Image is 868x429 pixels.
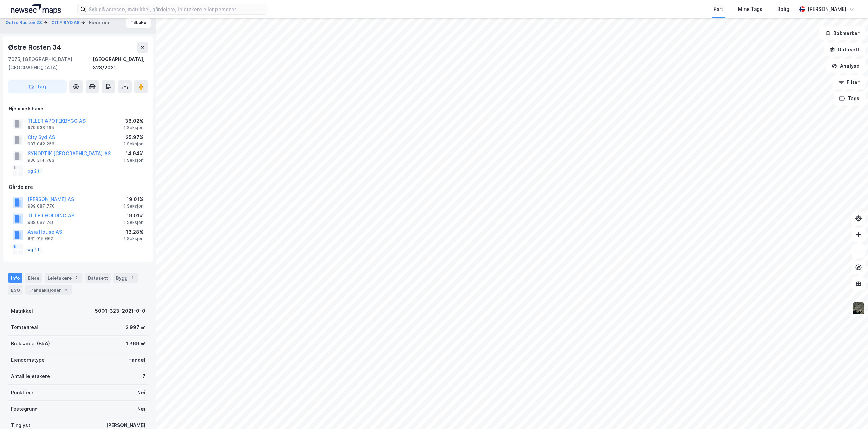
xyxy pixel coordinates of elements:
div: 7 [142,372,145,380]
div: Eiendomstype [11,356,45,364]
div: 861 915 662 [27,236,53,242]
div: Punktleie [11,389,33,397]
div: Info [8,273,22,283]
div: Kart [714,5,723,13]
button: Tilbake [126,17,151,28]
div: Mine Tags [738,5,762,13]
button: Tag [8,80,67,93]
button: Tags [834,92,865,105]
div: Hjemmelshaver [8,105,148,113]
div: 937 042 256 [27,141,54,147]
button: Filter [833,75,865,89]
div: 936 314 783 [27,158,54,163]
div: Østre Rosten 34 [8,42,62,53]
div: 1 Seksjon [124,141,144,147]
img: 9k= [852,302,865,315]
div: Tomteareal [11,323,38,332]
button: Analyse [826,59,865,73]
div: 1 369 ㎡ [126,340,145,348]
div: Bygg [113,273,138,283]
div: 14.94% [124,149,144,158]
iframe: Chat Widget [834,396,868,429]
div: ESG [8,285,23,295]
div: Nei [137,405,145,413]
div: 1 Seksjon [124,158,144,163]
button: Østre Rosten 28 [5,19,43,26]
div: 25.97% [124,133,144,141]
div: 1 Seksjon [124,125,144,130]
div: Bruksareal (BRA) [11,340,50,348]
div: [GEOGRAPHIC_DATA], 323/2021 [93,55,148,72]
div: Festegrunn [11,405,37,413]
div: [PERSON_NAME] [808,5,846,13]
div: 979 938 195 [27,125,54,130]
div: Transaksjoner [25,285,72,295]
div: Datasett [85,273,111,283]
div: 13.28% [124,228,144,236]
div: 5001-323-2021-0-0 [95,307,145,315]
div: Eiendom [89,19,109,27]
div: 1 [129,274,136,281]
div: 1 Seksjon [124,203,144,209]
div: Matrikkel [11,307,33,315]
input: Søk på adresse, matrikkel, gårdeiere, leietakere eller personer [86,4,267,14]
div: 989 087 770 [27,203,55,209]
div: Handel [128,356,145,364]
div: Leietakere [45,273,82,283]
div: Antall leietakere [11,372,50,380]
div: 2 997 ㎡ [126,323,145,332]
button: Bokmerker [819,26,865,40]
div: 19.01% [124,212,144,220]
div: 1 Seksjon [124,220,144,225]
div: Eiere [25,273,42,283]
div: 989 087 746 [27,220,55,225]
button: CITY SYD AS [51,19,81,26]
div: 38.02% [124,117,144,125]
div: 7 [73,274,80,281]
div: Bolig [777,5,789,13]
div: 7075, [GEOGRAPHIC_DATA], [GEOGRAPHIC_DATA] [8,55,93,72]
img: logo.a4113a55bc3d86da70a041830d287a7e.svg [11,4,61,14]
button: Datasett [824,43,865,56]
div: 1 Seksjon [124,236,144,242]
div: Nei [137,389,145,397]
div: 19.01% [124,195,144,203]
div: Gårdeiere [8,183,148,191]
div: 8 [62,287,69,293]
